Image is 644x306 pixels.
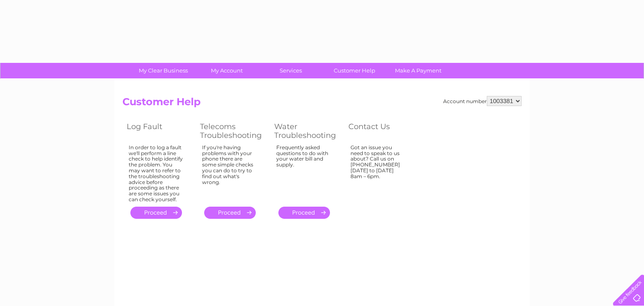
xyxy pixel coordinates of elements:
th: Water Troubleshooting [270,120,344,142]
th: Contact Us [344,120,418,142]
a: . [130,207,182,219]
a: Customer Help [320,63,389,78]
a: . [204,207,256,219]
a: My Clear Business [129,63,198,78]
h2: Customer Help [122,96,522,112]
a: Services [256,63,325,78]
div: Got an issue you need to speak to us about? Call us on [PHONE_NUMBER] [DATE] to [DATE] 8am – 6pm. [351,145,405,199]
div: If you're having problems with your phone there are some simple checks you can do to try to find ... [202,145,257,199]
a: My Account [192,63,262,78]
a: . [278,207,330,219]
th: Telecoms Troubleshooting [196,120,270,142]
th: Log Fault [122,120,196,142]
div: Frequently asked questions to do with your water bill and supply. [276,145,332,199]
a: Make A Payment [384,63,453,78]
div: In order to log a fault we'll perform a line check to help identify the problem. You may want to ... [129,145,183,202]
div: Account number [443,96,522,106]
